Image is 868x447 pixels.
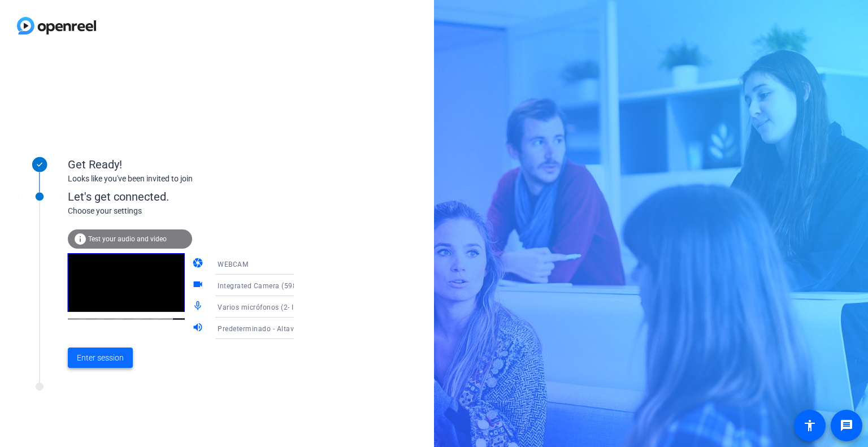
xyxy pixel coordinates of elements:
[68,188,317,205] div: Let's get connected.
[77,352,124,364] span: Enter session
[840,419,853,432] mat-icon: message
[218,302,479,311] span: Varios micrófonos (2- Intel® Smart Sound Technology for Digital Microphones)
[68,348,133,368] button: Enter session
[88,235,167,243] span: Test your audio and video
[68,205,317,217] div: Choose your settings
[73,232,87,246] mat-icon: info
[218,324,379,333] span: Predeterminado - Altavoces (2- Realtek(R) Audio)
[68,173,294,185] div: Looks like you've been invited to join
[218,261,248,268] span: WEBCAM
[803,419,817,432] mat-icon: accessibility
[192,322,206,335] mat-icon: volume_up
[192,257,206,271] mat-icon: camera
[68,156,294,173] div: Get Ready!
[192,300,206,314] mat-icon: mic_none
[192,279,206,292] mat-icon: videocam
[218,281,323,290] span: Integrated Camera (5986:119a)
